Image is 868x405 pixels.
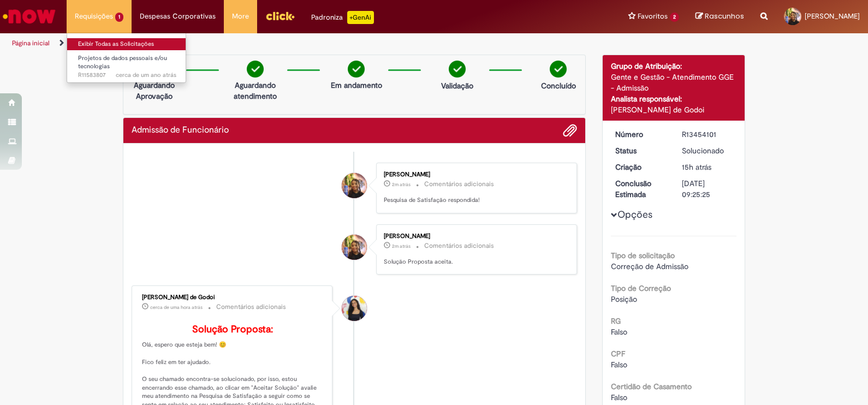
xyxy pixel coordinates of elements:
span: [PERSON_NAME] [805,11,860,21]
a: Página inicial [12,39,50,47]
span: Projetos de dados pessoais e/ou tecnologias [78,54,167,71]
span: R11583807 [78,71,176,80]
div: [PERSON_NAME] [384,171,566,178]
span: 1 [115,13,123,22]
b: Solução Proposta: [192,323,273,336]
img: check-circle-green.png [449,61,466,78]
span: cerca de um ano atrás [116,71,176,79]
a: Exibir Todas as Solicitações [67,38,187,50]
p: Pesquisa de Satisfação respondida! [384,196,566,205]
div: Solucionado [682,145,733,156]
dt: Número [607,129,674,140]
span: Correção de Admissão [611,261,688,271]
p: Concluído [541,80,576,91]
span: Posição [611,294,637,304]
small: Comentários adicionais [424,241,494,251]
div: 27/08/2025 18:03:14 [682,162,733,172]
img: ServiceNow [1,5,57,27]
p: Em andamento [331,80,382,91]
h2: Admissão de Funcionário Histórico de tíquete [132,126,229,135]
div: Gente e Gestão - Atendimento GGE - Admissão [611,72,737,93]
img: check-circle-green.png [348,61,365,78]
small: Comentários adicionais [216,302,286,312]
span: cerca de uma hora atrás [150,304,203,311]
span: Falso [611,360,627,370]
b: CPF [611,349,625,359]
span: Favoritos [638,11,668,22]
span: Requisições [75,11,113,22]
div: [PERSON_NAME] [384,233,566,240]
time: 05/06/2024 15:02:31 [116,71,176,79]
div: Analista responsável: [611,93,737,104]
div: [PERSON_NAME] de Godoi [611,104,737,115]
p: Aguardando Aprovação [128,80,181,102]
span: Rascunhos [705,11,744,21]
p: Aguardando atendimento [229,80,282,102]
b: Tipo de solicitação [611,251,675,260]
small: Comentários adicionais [424,180,494,189]
div: Grupo de Atribuição: [611,61,737,72]
time: 28/08/2025 09:25:41 [392,181,411,188]
div: [DATE] 09:25:25 [682,178,733,200]
time: 28/08/2025 08:37:53 [150,304,203,311]
img: click_logo_yellow_360x200.png [265,8,295,24]
a: Rascunhos [695,11,744,22]
dt: Conclusão Estimada [607,178,674,200]
span: 2m atrás [392,243,411,249]
img: check-circle-green.png [247,61,264,78]
span: 2m atrás [392,181,411,188]
ul: Trilhas de página [8,33,570,53]
p: +GenAi [347,11,374,24]
p: Solução Proposta aceita. [384,258,566,266]
div: Kelly Keffny Souza Duarte [342,173,367,198]
img: check-circle-green.png [550,61,567,78]
span: Falso [611,392,627,402]
span: Despesas Corporativas [140,11,216,22]
p: Validação [441,80,473,91]
span: More [232,11,249,22]
b: Certidão de Casamento [611,382,692,391]
dt: Criação [607,162,674,172]
span: Falso [611,327,627,337]
div: Ana Santos de Godoi [342,296,367,321]
div: Kelly Keffny Souza Duarte [342,235,367,260]
b: RG [611,316,621,326]
a: Aberto R11583807 : Projetos de dados pessoais e/ou tecnologias [67,52,187,76]
div: R13454101 [682,129,733,140]
b: Tipo de Correção [611,283,671,293]
ul: Requisições [67,33,186,83]
span: 15h atrás [682,162,711,172]
div: Padroniza [311,11,374,24]
div: [PERSON_NAME] de Godoi [142,294,324,301]
dt: Status [607,145,674,156]
time: 27/08/2025 18:03:14 [682,162,711,172]
time: 28/08/2025 09:25:25 [392,243,411,249]
span: 2 [670,13,679,22]
button: Adicionar anexos [563,123,577,138]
